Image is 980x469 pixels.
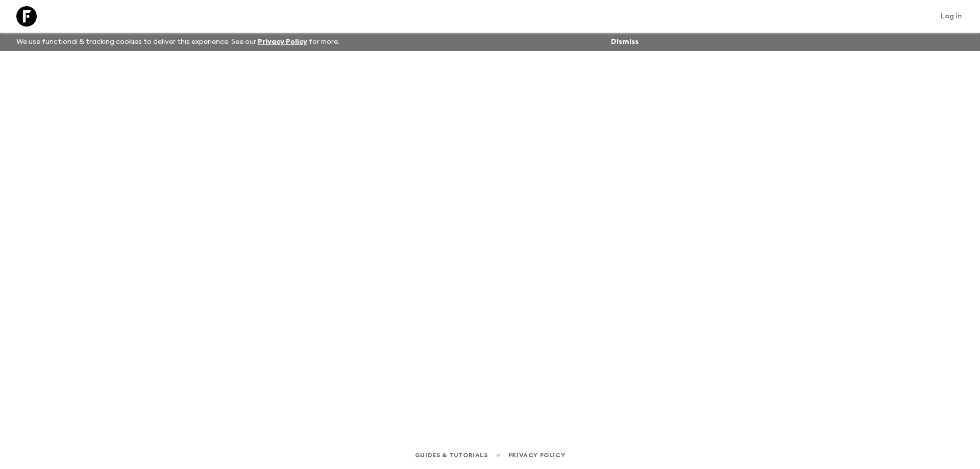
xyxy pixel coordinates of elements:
a: Guides & Tutorials [415,450,488,461]
a: Privacy Policy [258,38,307,45]
a: Log in [935,9,968,23]
p: We use functional & tracking cookies to deliver this experience. See our for more. [12,33,344,51]
a: Privacy Policy [508,450,565,461]
button: Dismiss [608,35,641,49]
